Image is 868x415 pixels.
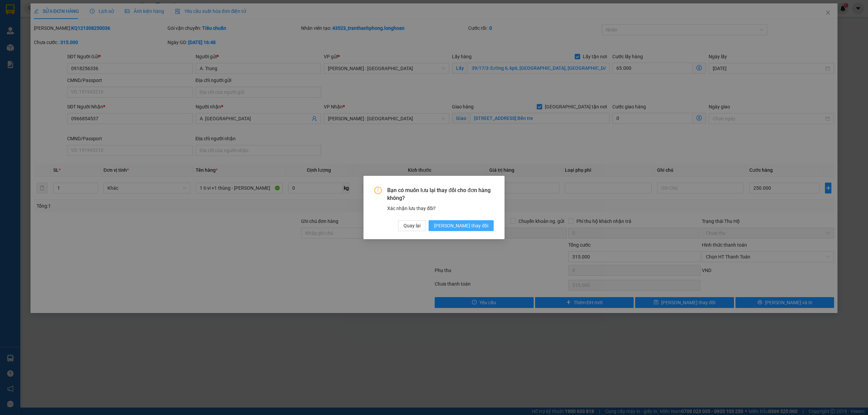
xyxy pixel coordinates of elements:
span: exclamation-circle [374,187,382,194]
span: [PERSON_NAME] thay đổi [434,222,488,229]
button: [PERSON_NAME] thay đổi [429,220,494,231]
button: Quay lại [398,220,426,231]
span: Quay lại [403,222,420,229]
div: Xác nhận lưu thay đổi? [387,205,494,212]
span: Bạn có muốn lưu lại thay đổi cho đơn hàng không? [387,187,494,202]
